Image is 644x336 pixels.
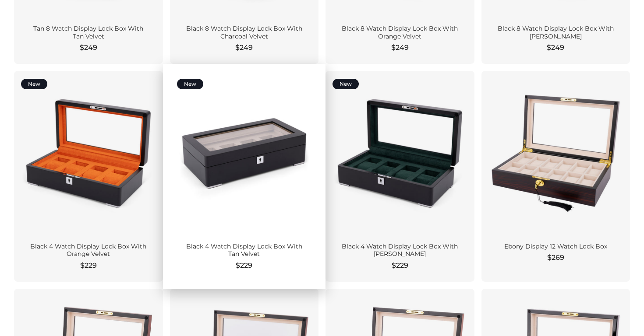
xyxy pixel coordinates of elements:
[392,260,408,271] span: $229
[21,79,47,89] div: New
[80,260,97,271] span: $229
[336,243,464,258] div: Black 4 Watch Display Lock Box With [PERSON_NAME]
[481,71,630,281] a: Ebony Display 12 Watch Lock Box $269
[336,25,464,40] div: Black 8 Watch Display Lock Box With Orange Velvet
[80,42,97,53] span: $249
[547,42,564,53] span: $249
[333,79,359,89] div: New
[235,42,253,53] span: $249
[391,42,409,53] span: $249
[180,25,308,40] div: Black 8 Watch Display Lock Box With Charcoal Velvet
[180,243,308,258] div: Black 4 Watch Display Lock Box With Tan Velvet
[492,25,620,40] div: Black 8 Watch Display Lock Box With [PERSON_NAME]
[326,71,474,281] a: New Black 4 Watch Display Lock Box With [PERSON_NAME] $229
[25,25,152,40] div: Tan 8 Watch Display Lock Box With Tan Velvet
[177,79,203,89] div: New
[25,243,152,258] div: Black 4 Watch Display Lock Box With Orange Velvet
[170,71,319,281] a: New Black 4 Watch Display Lock Box With Tan Velvet $229
[14,71,163,281] a: New Black 4 Watch Display Lock Box With Orange Velvet $229
[492,243,620,251] div: Ebony Display 12 Watch Lock Box
[236,260,252,271] span: $229
[547,252,564,263] span: $269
